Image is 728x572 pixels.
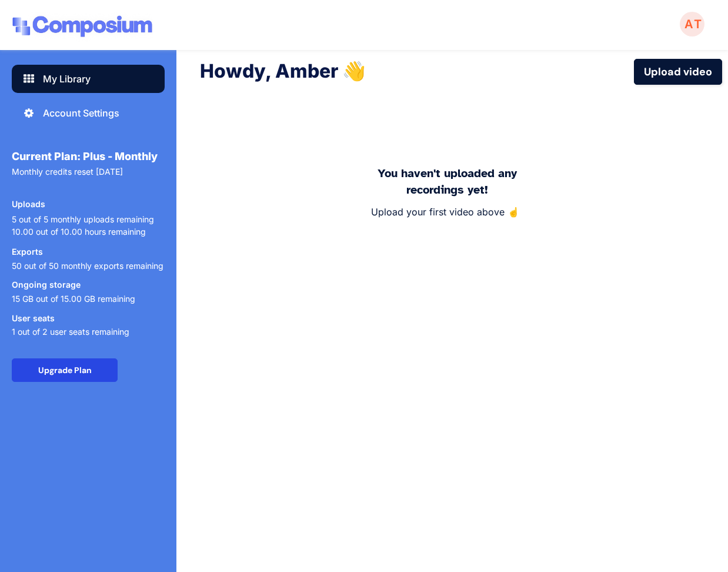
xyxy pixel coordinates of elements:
div: User seats [12,314,55,322]
div: 50 out of 50 monthly exports remaining [12,261,163,271]
div: Upload your first video above ☝️ [359,205,532,220]
div: Exports [12,247,43,256]
div: 15 GB out of 15.00 GB remaining [12,294,135,304]
div: 5 out of 5 monthly uploads remaining 10.00 out of 10.00 hours remaining [12,213,154,238]
img: Primary%20Logo%20%281%29.png [12,12,153,42]
div: Account Settings [43,106,119,120]
button: Upgrade Plan [12,358,118,382]
h1: Current Plan: Plus - Monthly [12,151,165,162]
h1: Howdy, Amber 👋 [200,59,634,86]
div: My Library [43,72,91,86]
strong: You haven't uploaded any recordings yet! [378,166,520,197]
div: A T [679,18,706,30]
button: Upload video [634,59,722,85]
div: 1 out of 2 user seats remaining [12,327,129,337]
div: Monthly credits reset [DATE] [12,167,165,190]
div: Uploads [12,199,45,208]
div: Ongoing storage [12,280,81,289]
